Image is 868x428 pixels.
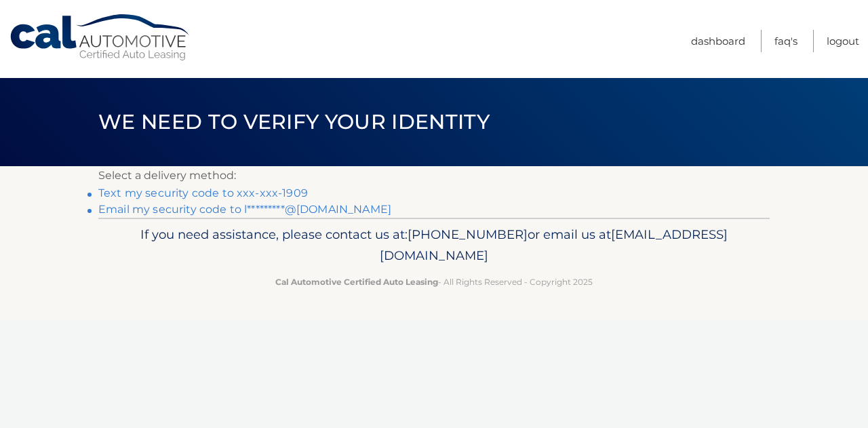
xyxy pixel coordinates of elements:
[691,30,745,52] a: Dashboard
[107,275,761,289] p: - All Rights Reserved - Copyright 2025
[408,227,528,242] span: [PHONE_NUMBER]
[98,109,490,134] span: We need to verify your identity
[827,30,859,52] a: Logout
[774,30,797,52] a: FAQ's
[98,166,770,185] p: Select a delivery method:
[98,203,391,216] a: Email my security code to l*********@[DOMAIN_NAME]
[9,14,192,62] a: Cal Automotive
[98,187,308,199] a: Text my security code to xxx-xxx-1909
[275,277,438,287] strong: Cal Automotive Certified Auto Leasing
[107,224,761,267] p: If you need assistance, please contact us at: or email us at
